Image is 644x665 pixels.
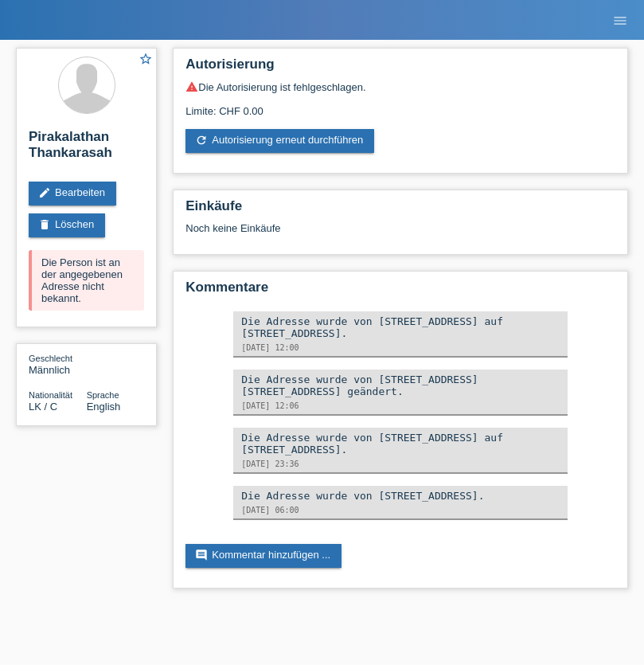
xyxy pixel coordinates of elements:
[195,134,208,147] i: refresh
[29,390,72,400] span: Nationalität
[241,343,560,352] div: [DATE] 12:00
[139,52,153,66] i: star_border
[241,315,560,339] div: Die Adresse wurde von [STREET_ADDRESS] auf [STREET_ADDRESS].
[185,198,615,222] h2: Einkäufe
[241,401,560,410] div: [DATE] 12:06
[87,401,121,413] span: English
[29,354,72,363] span: Geschlecht
[241,432,560,456] div: Die Adresse wurde von [STREET_ADDRESS] auf [STREET_ADDRESS].
[29,213,105,237] a: deleteLöschen
[241,490,560,502] div: Die Adresse wurde von [STREET_ADDRESS].
[241,374,560,397] div: Die Adresse wurde von [STREET_ADDRESS] [STREET_ADDRESS] geändert.
[185,93,615,117] div: Limite: CHF 0.00
[29,250,144,311] div: Die Person ist an der angegebenen Adresse nicht bekannt.
[29,401,57,413] span: Sri Lanka / C / 14.05.2018
[241,460,560,468] div: [DATE] 23:36
[185,222,615,246] div: Noch keine Einkäufe
[604,15,636,25] a: menu
[29,352,87,376] div: Männlich
[38,218,51,231] i: delete
[29,129,144,169] h2: Pirakalathan Thankarasah
[185,280,615,303] h2: Kommentare
[139,52,153,68] a: star_border
[87,390,119,400] span: Sprache
[185,80,615,93] div: Die Autorisierung ist fehlgeschlagen.
[38,186,51,199] i: edit
[195,549,208,561] i: comment
[185,544,342,568] a: commentKommentar hinzufügen ...
[612,13,628,29] i: menu
[185,80,198,93] i: warning
[241,506,560,514] div: [DATE] 06:00
[185,129,374,153] a: refreshAutorisierung erneut durchführen
[185,57,615,80] h2: Autorisierung
[29,182,116,205] a: editBearbeiten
